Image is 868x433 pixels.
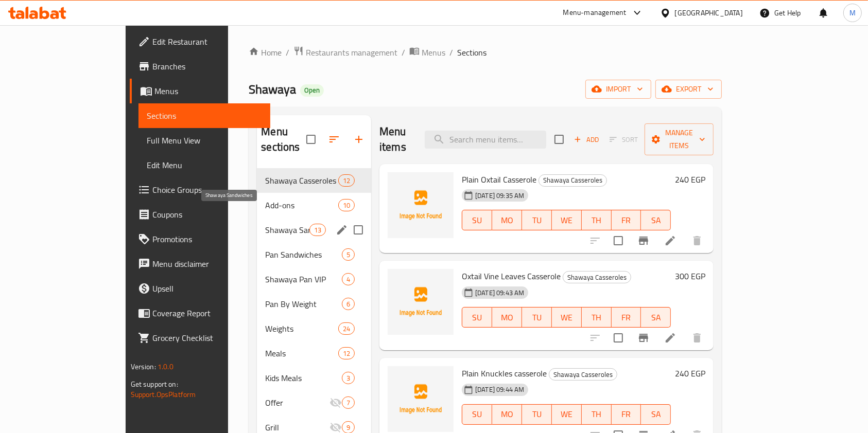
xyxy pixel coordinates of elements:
span: [DATE] 09:35 AM [471,191,528,201]
span: Shawaya Casseroles [539,174,606,186]
div: Shawaya Casseroles [265,174,338,187]
div: Weights [265,322,338,335]
span: Oxtail Vine Leaves Casserole [462,268,561,284]
span: FR [616,407,637,422]
button: FR [612,404,641,425]
li: / [286,46,289,59]
button: FR [612,210,641,230]
span: Get support on: [131,377,178,391]
button: SA [641,307,671,328]
a: Promotions [130,227,271,251]
button: TU [522,307,552,328]
span: [DATE] 09:44 AM [471,385,528,394]
button: TU [522,210,552,230]
button: delete [685,228,709,253]
span: Menu disclaimer [152,258,263,270]
a: Menus [130,79,271,103]
span: Pan By Weight [265,298,342,310]
span: 12 [339,349,354,358]
div: items [338,322,355,335]
a: Upsell [130,276,271,301]
span: Shawaya [249,78,296,101]
span: Plain Oxtail Casserole [462,172,536,187]
span: Select section first [603,132,645,148]
span: TH [586,213,607,228]
span: Sections [457,46,487,59]
span: Menus [422,46,445,59]
span: MO [496,310,518,325]
span: Coupons [152,208,263,221]
h2: Menu items [379,124,412,155]
span: TU [526,213,548,228]
span: Edit Restaurant [152,35,263,48]
span: TH [586,407,607,422]
button: SU [462,307,492,328]
div: Shawaya Sandwiches13edit [257,218,371,242]
div: Meals12 [257,341,371,366]
span: WE [556,213,578,228]
a: Edit menu item [664,332,676,344]
button: FR [612,307,641,328]
button: Add section [346,127,371,152]
span: Select to update [607,327,629,349]
span: Shawaya Casseroles [563,272,631,283]
div: Offer7 [257,390,371,415]
div: Open [300,84,324,97]
button: MO [492,210,522,230]
button: WE [552,210,582,230]
a: Edit Restaurant [130,29,271,54]
button: MO [492,404,522,425]
a: Coverage Report [130,301,271,326]
span: 7 [342,398,354,408]
span: Add-ons [265,199,338,211]
span: Shawaya Casseroles [549,369,617,381]
div: items [342,273,355,285]
span: SU [466,310,488,325]
span: SA [645,213,667,228]
span: WE [556,310,578,325]
button: MO [492,307,522,328]
a: Choice Groups [130,177,271,202]
span: Full Menu View [147,134,263,147]
div: items [342,298,355,310]
span: SA [645,310,667,325]
button: edit [334,222,350,238]
span: Upsell [152,282,263,295]
button: SU [462,404,492,425]
span: Edit Menu [147,159,263,171]
span: M [849,7,856,19]
div: items [309,224,326,236]
span: Select to update [607,230,629,251]
span: SU [466,407,488,422]
div: Pan Sandwiches [265,248,342,261]
span: 1.0.0 [158,360,173,373]
span: Grocery Checklist [152,332,263,344]
span: Version: [131,360,156,373]
button: TH [582,404,612,425]
span: Kids Meals [265,372,342,384]
span: 13 [310,225,325,235]
span: MO [496,407,518,422]
button: delete [685,326,709,350]
span: TU [526,407,548,422]
span: import [594,83,643,96]
span: 6 [342,299,354,309]
a: Restaurants management [293,46,397,59]
button: Add [570,132,603,148]
div: items [342,372,355,384]
div: Shawaya Pan VIP4 [257,267,371,292]
div: Pan Sandwiches5 [257,242,371,267]
span: TU [526,310,548,325]
span: export [664,83,714,96]
img: Plain Knuckles casserole [388,366,454,432]
button: WE [552,307,582,328]
span: TH [586,310,607,325]
div: Shawaya Casseroles [549,368,617,381]
span: Open [300,86,324,95]
button: TH [582,210,612,230]
span: SA [645,407,667,422]
span: Add item [570,132,603,148]
button: SU [462,210,492,230]
a: Full Menu View [138,128,271,153]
